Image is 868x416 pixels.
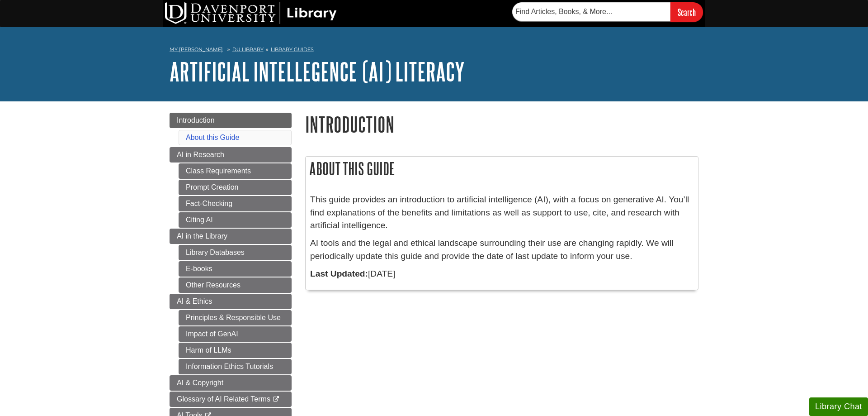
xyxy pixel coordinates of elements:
[512,2,703,22] form: Searches DU Library's articles, books, and more
[177,232,227,240] span: AI in the Library
[170,375,292,391] a: AI & Copyright
[170,57,465,86] a: Artificial Intellegence (AI) Literacy
[170,46,223,53] a: My [PERSON_NAME]
[670,2,703,22] input: Search
[310,269,368,278] strong: Last Updated:
[179,245,292,260] a: Library Databases
[179,196,292,211] a: Fact-Checking
[177,116,215,124] span: Introduction
[165,2,337,24] img: DU Library
[306,157,698,181] h2: About this Guide
[170,392,292,407] a: Glossary of AI Related Terms
[177,395,270,403] span: Glossary of AI Related Terms
[310,193,693,232] p: This guide provides an introduction to artificial intelligence (AI), with a focus on generative A...
[310,237,693,263] p: AI tools and the legal and ethical landscape surrounding their use are changing rapidly. We will ...
[170,147,292,163] a: AI in Research
[305,113,698,136] h1: Introduction
[179,212,292,228] a: Citing AI
[310,268,693,281] p: [DATE]
[170,43,698,58] nav: breadcrumb
[809,397,868,416] button: Library Chat
[271,46,314,53] a: Library Guides
[170,294,292,309] a: AI & Ethics
[177,297,212,305] span: AI & Ethics
[170,113,292,128] a: Introduction
[272,397,280,402] i: This link opens in a new window
[179,310,292,325] a: Principles & Responsible Use
[177,151,224,158] span: AI in Research
[179,359,292,374] a: Information Ethics Tutorials
[186,134,239,141] a: About this Guide
[179,277,292,293] a: Other Resources
[512,2,670,21] input: Find Articles, Books, & More...
[179,180,292,195] a: Prompt Creation
[177,379,223,387] span: AI & Copyright
[170,229,292,244] a: AI in the Library
[232,46,264,53] a: DU Library
[179,163,292,179] a: Class Requirements
[179,261,292,277] a: E-books
[179,343,292,358] a: Harm of LLMs
[179,326,292,342] a: Impact of GenAI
